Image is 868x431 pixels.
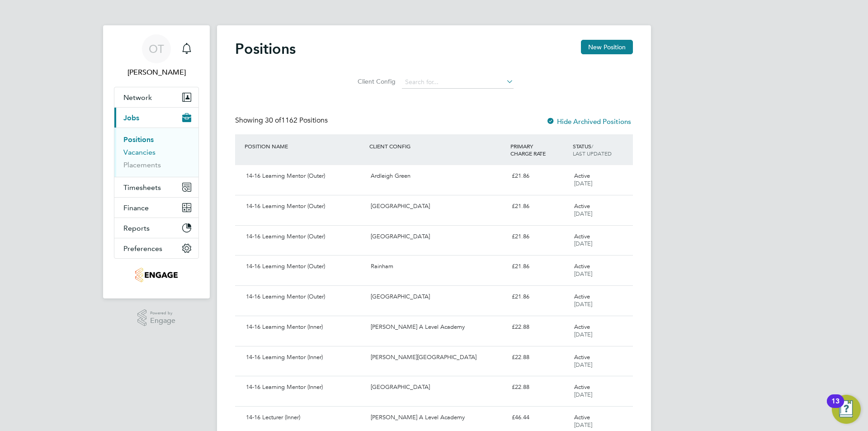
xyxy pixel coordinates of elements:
[508,138,571,161] div: PRIMARY CHARGE RATE
[123,135,154,144] a: Positions
[581,40,633,54] button: New Position
[235,40,296,58] h2: Positions
[114,218,198,238] button: Reports
[571,138,633,161] div: STATUS
[123,244,162,253] span: Preferences
[508,259,571,274] div: £21.86
[574,421,592,429] span: [DATE]
[114,87,198,107] button: Network
[242,320,367,335] div: 14-16 Learning Mentor (Inner)
[508,350,571,365] div: £22.88
[114,67,199,78] span: Oli Thomas
[150,317,175,325] span: Engage
[574,232,590,240] span: Active
[103,25,210,298] nav: Main navigation
[114,268,199,282] a: Go to home page
[508,289,571,304] div: £21.86
[508,380,571,395] div: £22.88
[265,116,328,125] span: 1162 Positions
[574,413,590,421] span: Active
[242,380,367,395] div: 14-16 Learning Mentor (Inner)
[123,161,161,169] a: Placements
[574,331,592,338] span: [DATE]
[242,138,367,154] div: POSITION NAME
[123,224,150,232] span: Reports
[367,380,508,395] div: [GEOGRAPHIC_DATA]
[591,142,593,150] span: /
[574,300,592,308] span: [DATE]
[114,128,198,177] div: Jobs
[114,177,198,197] button: Timesheets
[242,199,367,214] div: 14-16 Learning Mentor (Outer)
[242,169,367,184] div: 14-16 Learning Mentor (Outer)
[242,259,367,274] div: 14-16 Learning Mentor (Outer)
[367,199,508,214] div: [GEOGRAPHIC_DATA]
[123,114,139,122] span: Jobs
[114,34,199,78] a: OT[PERSON_NAME]
[574,293,590,300] span: Active
[508,320,571,335] div: £22.88
[114,238,198,258] button: Preferences
[123,183,161,192] span: Timesheets
[367,229,508,244] div: [GEOGRAPHIC_DATA]
[242,350,367,365] div: 14-16 Learning Mentor (Inner)
[242,229,367,244] div: 14-16 Learning Mentor (Outer)
[508,199,571,214] div: £21.86
[546,117,631,126] label: Hide Archived Positions
[574,210,592,218] span: [DATE]
[367,350,508,365] div: [PERSON_NAME][GEOGRAPHIC_DATA]
[574,172,590,180] span: Active
[574,262,590,270] span: Active
[574,240,592,247] span: [DATE]
[574,353,590,361] span: Active
[123,204,149,212] span: Finance
[367,320,508,335] div: [PERSON_NAME] A Level Academy
[242,289,367,304] div: 14-16 Learning Mentor (Outer)
[574,202,590,210] span: Active
[574,383,590,391] span: Active
[508,169,571,184] div: £21.86
[574,391,592,398] span: [DATE]
[574,361,592,369] span: [DATE]
[574,270,592,278] span: [DATE]
[402,76,514,89] input: Search for...
[508,229,571,244] div: £21.86
[355,77,396,85] label: Client Config
[235,116,330,125] div: Showing
[367,410,508,425] div: [PERSON_NAME] A Level Academy
[367,169,508,184] div: Ardleigh Green
[123,93,152,102] span: Network
[123,148,156,156] a: Vacancies
[367,138,508,154] div: CLIENT CONFIG
[574,323,590,331] span: Active
[114,198,198,218] button: Finance
[831,401,840,413] div: 13
[832,395,861,424] button: Open Resource Center, 13 new notifications
[367,289,508,304] div: [GEOGRAPHIC_DATA]
[242,410,367,425] div: 14-16 Lecturer (Inner)
[508,410,571,425] div: £46.44
[265,116,281,125] span: 30 of
[135,268,177,282] img: jambo-logo-retina.png
[150,309,175,317] span: Powered by
[149,43,164,55] span: OT
[137,309,176,327] a: Powered byEngage
[573,150,612,157] span: LAST UPDATED
[367,259,508,274] div: Rainham
[574,180,592,187] span: [DATE]
[114,108,198,128] button: Jobs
